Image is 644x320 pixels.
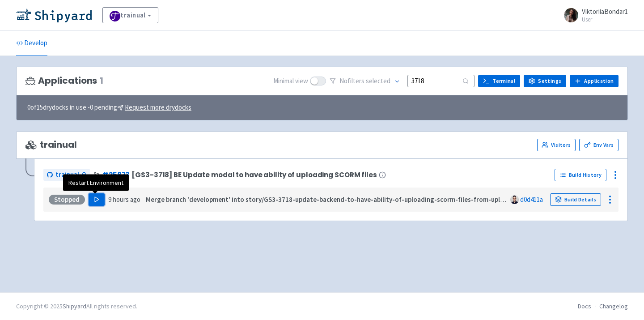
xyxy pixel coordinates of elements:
small: User [582,17,628,22]
u: Request more drydocks [125,103,191,111]
a: Visitors [537,139,576,151]
a: Docs [578,302,591,310]
time: 9 hours ago [108,195,140,204]
span: 0 of 15 drydocks in use - 0 pending [27,102,191,113]
span: 1 [100,76,103,86]
span: selected [366,77,390,85]
img: Shipyard logo [16,8,92,22]
span: ViktoriiaBondar1 [582,7,628,16]
a: Terminal [478,75,520,87]
a: Env Vars [579,139,619,151]
span: [GS3-3718] BE Update modal to have ability of uploading SCORM files [131,171,377,179]
a: Develop [16,31,47,56]
a: Changelog [599,302,628,310]
input: Search... [407,75,475,87]
button: Play [89,193,105,206]
span: trainual [55,170,79,180]
h3: Applications [25,76,103,86]
span: No filter s [339,76,390,86]
strong: Merge branch 'development' into story/GS3-3718-update-backend-to-have-ability-of-uploading-scorm-... [146,195,549,204]
div: Copyright © 2025 All rights reserved. [16,302,137,311]
a: Build History [555,169,606,181]
a: trainual [43,169,90,181]
a: ViktoriiaBondar1 User [559,8,628,22]
a: #25873 [102,170,130,179]
a: Application [570,75,619,87]
div: Stopped [49,195,85,205]
a: Build Details [550,193,601,206]
span: Minimal view [273,76,308,86]
a: trainual [102,7,158,23]
a: d0d411a [520,195,543,204]
a: Shipyard [63,302,86,310]
span: trainual [25,140,77,150]
a: Settings [524,75,566,87]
